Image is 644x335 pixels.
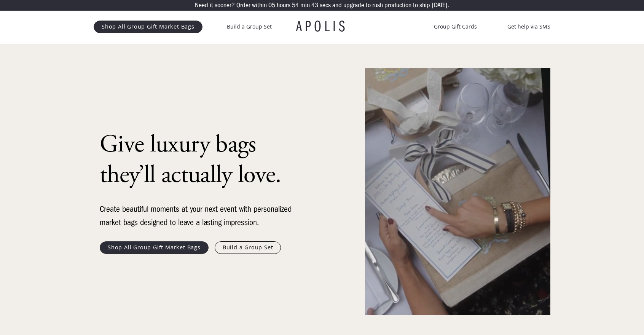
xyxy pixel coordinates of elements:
a: Shop All Group Gift Market Bags [94,21,202,33]
p: Need it sooner? Order within [195,2,267,9]
div: Create beautiful moments at your next event with personalized market bags designed to leave a las... [100,203,298,229]
h1: Give luxury bags they’ll actually love. [100,129,298,190]
a: Build a Group Set [227,22,272,31]
a: Group Gift Cards [434,22,477,31]
a: Shop All Group Gift Market Bags [100,241,209,254]
p: 43 [311,2,318,9]
p: and upgrade to rush production to ship [DATE]. [332,2,449,9]
a: APOLIS [296,19,348,34]
a: Build a Group Set [215,241,281,254]
p: secs [320,2,331,9]
p: 05 [268,2,275,9]
p: hours [277,2,290,9]
a: Get help via SMS [507,22,550,31]
p: min [300,2,310,9]
p: 54 [292,2,299,9]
